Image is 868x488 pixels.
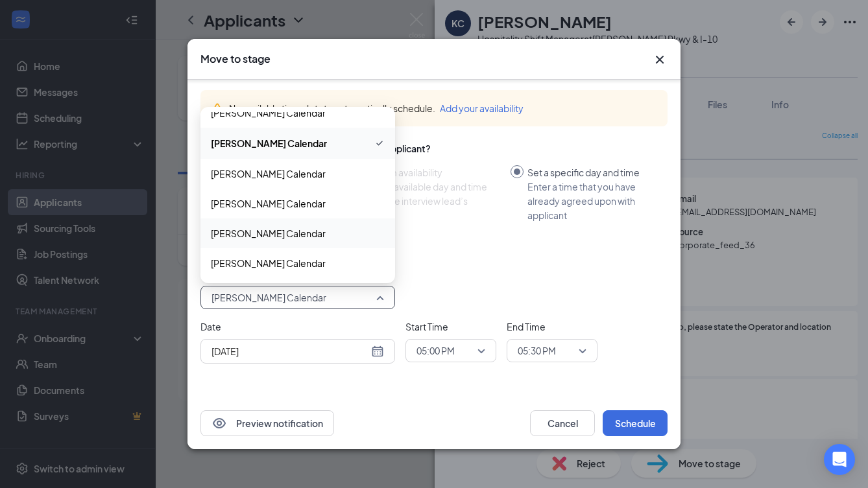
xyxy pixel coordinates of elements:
[530,410,595,436] button: Cancel
[527,165,657,180] div: Set a specific day and time
[346,180,500,222] div: Choose an available day and time slot from the interview lead’s calendar
[527,180,657,222] div: Enter a time that you have already agreed upon with applicant
[211,288,326,307] span: [PERSON_NAME] Calendar
[416,341,455,360] span: 05:00 PM
[200,52,271,66] h3: Move to stage
[824,444,855,475] div: Open Intercom Messenger
[211,106,326,120] span: [PERSON_NAME] Calendar
[440,101,524,115] button: Add your availability
[374,135,385,151] svg: Checkmark
[200,320,395,334] span: Date
[211,344,368,358] input: Aug 26, 2025
[211,226,326,240] span: [PERSON_NAME] Calendar
[211,136,327,150] span: [PERSON_NAME] Calendar
[211,256,326,270] span: [PERSON_NAME] Calendar
[211,196,326,211] span: [PERSON_NAME] Calendar
[603,410,668,436] button: Schedule
[200,142,668,155] div: How do you want to schedule time with the applicant?
[229,101,657,115] div: No available time slots to automatically schedule.
[405,320,496,334] span: Start Time
[652,52,668,67] svg: Cross
[211,415,227,431] svg: Eye
[652,52,668,67] button: Close
[507,320,597,334] span: End Time
[518,341,556,360] span: 05:30 PM
[200,410,334,436] button: EyePreview notification
[211,102,224,115] svg: Warning
[211,167,326,181] span: [PERSON_NAME] Calendar
[346,165,500,180] div: Select from availability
